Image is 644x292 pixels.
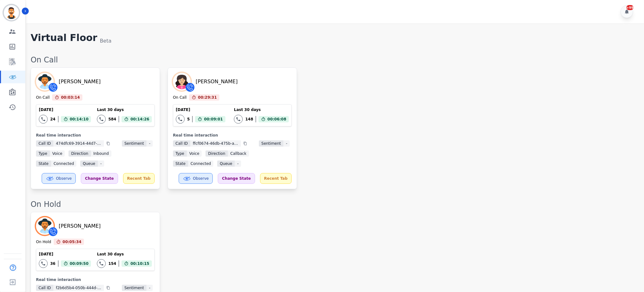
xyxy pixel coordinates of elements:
[245,117,253,122] div: 148
[36,95,50,101] div: On Call
[70,116,89,122] span: 00:14:10
[36,161,51,167] span: State
[100,37,111,45] div: Beta
[173,95,187,101] div: On Call
[80,161,98,167] span: Queue
[31,55,638,65] div: On Call
[98,161,104,167] span: -
[173,73,191,91] img: Avatar
[59,222,101,230] div: [PERSON_NAME]
[36,239,51,245] div: On Hold
[130,116,149,122] span: 00:14:26
[283,140,290,147] span: -
[173,140,190,147] span: Call ID
[39,107,91,112] div: [DATE]
[218,173,255,184] div: Change State
[173,161,188,167] span: State
[235,161,241,167] span: -
[42,173,76,184] button: Observe
[36,150,50,157] span: Type
[51,161,77,167] span: connected
[204,116,223,122] span: 00:09:01
[97,107,152,112] div: Last 30 days
[81,173,118,184] div: Change State
[198,94,217,101] span: 00:29:31
[39,252,91,257] div: [DATE]
[63,239,81,245] span: 00:05:34
[173,150,187,157] span: Type
[36,277,155,282] div: Real time interaction
[228,150,249,157] span: callback
[193,176,209,181] span: Observe
[36,217,54,235] img: Avatar
[146,285,153,291] span: -
[206,150,228,157] span: Direction
[91,150,111,157] span: inbound
[122,140,146,147] span: Sentiment
[196,78,238,85] div: [PERSON_NAME]
[108,117,116,122] div: 584
[259,140,283,147] span: Sentiment
[123,173,155,184] div: Recent Tab
[53,285,104,291] span: f2b6d5b4-050b-444d-bdf6-54503e181fdc
[187,117,190,122] div: 5
[176,107,225,112] div: [DATE]
[36,73,54,91] img: Avatar
[190,140,241,147] span: ffcf0674-46db-475b-abb4-a6b184d093b6
[36,140,53,147] span: Call ID
[188,161,214,167] span: connected
[50,117,56,122] div: 24
[31,199,638,209] div: On Hold
[31,32,97,45] h1: Virtual Floor
[627,5,634,10] div: +99
[4,5,19,20] img: Bordered avatar
[53,140,104,147] span: 474dfc69-3914-44d7-ad42-c979cd002177
[36,133,155,138] div: Real time interaction
[260,173,292,184] div: Recent Tab
[97,252,152,257] div: Last 30 days
[217,161,235,167] span: Queue
[130,260,149,267] span: 00:10:15
[267,116,286,122] span: 00:06:08
[59,78,101,85] div: [PERSON_NAME]
[187,150,202,157] span: voice
[146,140,153,147] span: -
[69,150,91,157] span: Direction
[36,285,53,291] span: Call ID
[173,133,292,138] div: Real time interaction
[108,261,116,266] div: 154
[61,94,80,101] span: 00:03:14
[56,176,72,181] span: Observe
[50,150,65,157] span: voice
[122,285,146,291] span: Sentiment
[179,173,213,184] button: Observe
[70,260,89,267] span: 00:09:50
[234,107,289,112] div: Last 30 days
[50,261,56,266] div: 36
